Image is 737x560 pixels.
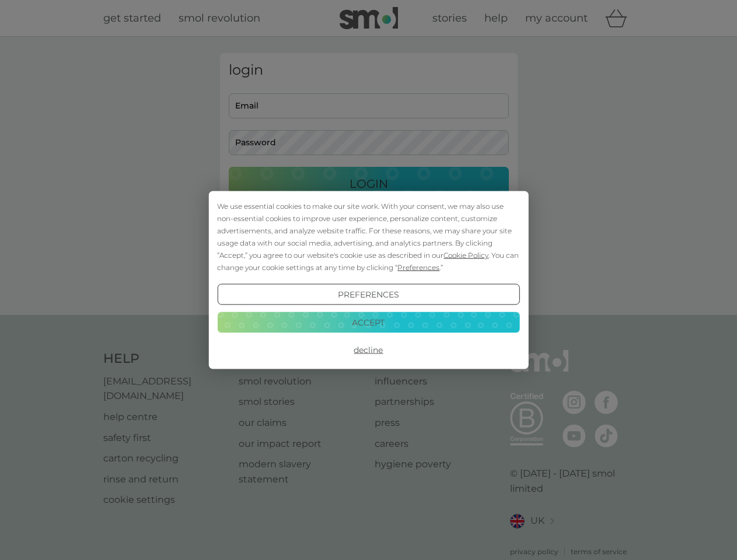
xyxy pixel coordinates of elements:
[217,284,519,305] button: Preferences
[397,263,439,272] span: Preferences
[217,339,519,360] button: Decline
[443,251,488,260] span: Cookie Policy
[208,191,528,369] div: Cookie Consent Prompt
[217,311,519,332] button: Accept
[217,200,519,274] div: We use essential cookies to make our site work. With your consent, we may also use non-essential ...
